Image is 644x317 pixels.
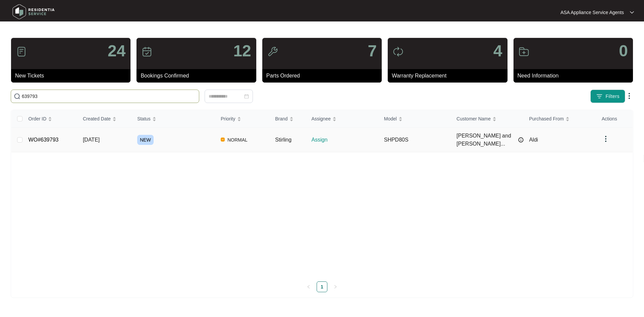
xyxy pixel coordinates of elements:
img: icon [16,46,27,57]
span: Order ID [29,115,47,122]
th: Created Date [77,110,132,128]
img: residentia service logo [10,2,57,22]
span: [DATE] [83,137,100,143]
span: Filters [605,93,620,100]
a: 1 [317,282,327,292]
th: Priority [215,110,270,128]
span: left [307,285,311,289]
span: Aldi [529,137,538,143]
span: NORMAL [225,136,250,144]
p: 24 [108,43,125,59]
img: dropdown arrow [625,92,633,100]
p: ASA Appliance Service Agents [560,9,624,16]
span: Status [137,115,151,122]
img: icon [393,46,404,57]
p: Warranty Replacement [392,72,507,80]
button: filter iconFilters [590,90,625,103]
p: New Tickets [15,72,130,80]
img: icon [142,46,152,57]
img: dropdown arrow [630,11,634,14]
td: SHPD80S [379,128,451,152]
th: Assignee [306,110,378,128]
span: NEW [137,135,154,145]
span: Assignee [311,115,331,122]
img: Info icon [518,137,524,143]
span: Brand [275,115,287,122]
img: Vercel Logo [221,138,225,142]
span: Purchased From [529,115,563,122]
p: Assign [311,136,378,144]
span: Priority [221,115,235,122]
th: Order ID [23,110,77,128]
th: Model [379,110,451,128]
li: Previous Page [303,281,314,292]
input: Search by Order Id, Assignee Name, Customer Name, Brand and Model [22,93,196,100]
img: icon [267,46,278,57]
img: filter icon [596,93,603,100]
p: 0 [619,43,628,59]
img: dropdown arrow [602,135,610,143]
p: Parts Ordered [266,72,382,80]
th: Purchased From [524,110,596,128]
button: left [303,281,314,292]
th: Status [132,110,215,128]
a: WO#639793 [29,137,59,143]
li: Next Page [330,281,341,292]
img: search-icon [14,93,20,100]
span: Stirling [275,137,291,143]
p: 12 [233,43,251,59]
th: Actions [596,110,633,128]
p: 7 [368,43,377,59]
th: Customer Name [451,110,524,128]
span: [PERSON_NAME] and [PERSON_NAME]... [457,132,515,148]
span: Model [384,115,397,122]
span: Customer Name [457,115,491,122]
img: icon [519,46,529,57]
p: Bookings Confirmed [141,72,256,80]
span: right [333,285,337,289]
p: Need Information [518,72,633,80]
button: right [330,281,341,292]
th: Brand [270,110,306,128]
p: 4 [493,43,502,59]
li: 1 [317,281,327,292]
span: Created Date [83,115,111,122]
